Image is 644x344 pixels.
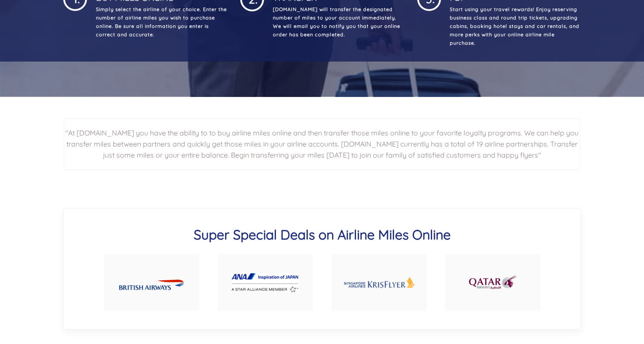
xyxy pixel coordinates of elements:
[271,5,404,39] p: [DOMAIN_NAME] will transfer the designated number of miles to your account immediately. We will e...
[64,118,580,170] h2: "At [DOMAIN_NAME] you have the ability to to buy airline miles online and then transfer those mil...
[232,273,299,292] img: Buy ANA airline miles online
[468,271,517,294] img: Buy Qatar airline miles online
[119,272,184,294] img: Buy British Airways airline miles online
[95,226,549,243] h3: Super Special Deals on Airline Miles Online
[343,266,415,300] img: Buy KrisFlyer Singapore airline miles online
[94,5,227,39] p: Simply select the airline of your choice. Enter the number of airline miles you wish to purchase ...
[448,5,581,47] p: Start using your travel rewards! Enjoy reserving business class and round trip tickets, upgrading...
